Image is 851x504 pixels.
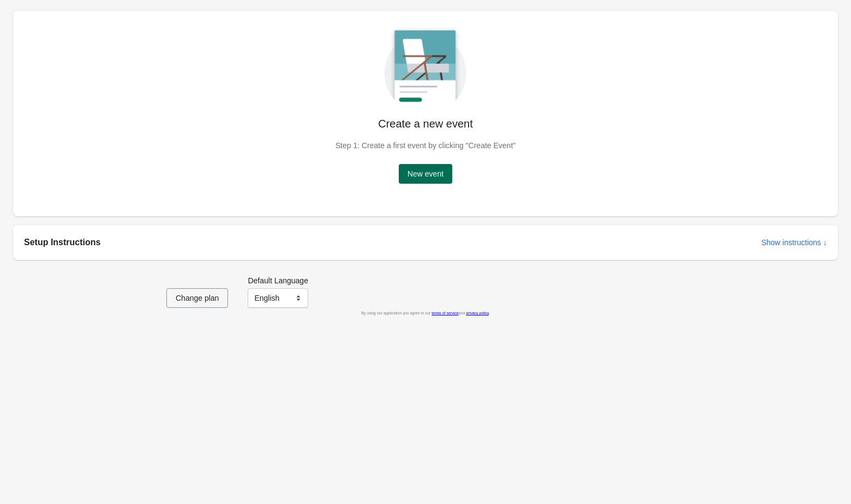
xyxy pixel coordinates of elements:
span: Change plan [176,294,219,302]
h2: Setup Instructions [24,236,752,249]
label: Default Language [248,275,308,286]
p: Create a new event [335,116,516,131]
div: By using our application you agree to our and . [166,308,685,319]
button: Change plan [166,288,228,308]
span: Show instructions ↓ [761,238,827,247]
a: terms of service [432,311,458,315]
a: Change plan [166,294,228,302]
span: New event [407,169,444,178]
p: Step 1: Create a first event by clicking "Create Event" [335,140,516,151]
button: New event [399,164,452,184]
button: Show instructions ↓ [757,233,831,252]
a: privacy policy [466,311,489,315]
